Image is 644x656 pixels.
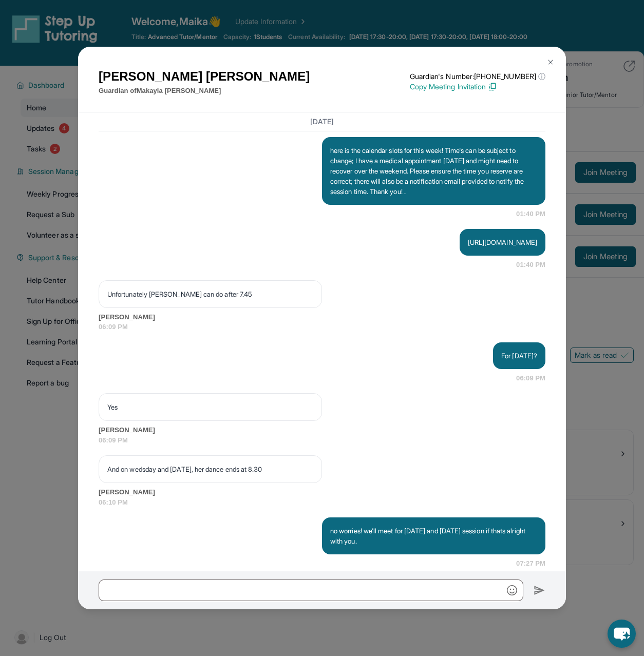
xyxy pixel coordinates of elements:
[99,435,545,446] span: 06:09 PM
[468,237,537,247] p: [URL][DOMAIN_NAME]
[107,402,313,412] p: Yes
[516,209,545,219] span: 01:40 PM
[546,58,555,66] img: Close Icon
[107,464,313,474] p: And on wedsday and [DATE], her dance ends at 8.30
[410,71,545,82] p: Guardian's Number: [PHONE_NUMBER]
[330,145,537,197] p: here is the calendar slots for this week! Time's can be subject to change; I have a medical appoi...
[501,351,537,361] p: For [DATE]?
[99,67,310,86] h1: [PERSON_NAME] [PERSON_NAME]
[99,497,545,508] span: 06:10 PM
[410,82,545,92] p: Copy Meeting Invitation
[99,487,545,497] span: [PERSON_NAME]
[538,71,545,82] span: ⓘ
[99,86,310,96] p: Guardian of Makayla [PERSON_NAME]
[99,312,545,322] span: [PERSON_NAME]
[516,373,545,383] span: 06:09 PM
[608,620,636,648] button: chat-button
[488,82,497,91] img: Copy Icon
[516,558,545,569] span: 07:27 PM
[99,425,545,435] span: [PERSON_NAME]
[534,584,545,596] img: Send icon
[507,585,517,595] img: Emoji
[99,117,545,127] h3: [DATE]
[99,322,545,332] span: 06:09 PM
[516,260,545,270] span: 01:40 PM
[107,289,313,299] p: Unfortunately [PERSON_NAME] can do after 7.45
[330,526,537,546] p: no worries! we'll meet for [DATE] and [DATE] session if thats alright with you.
